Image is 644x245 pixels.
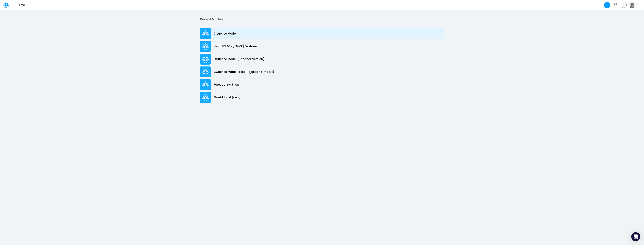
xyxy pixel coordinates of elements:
[200,78,444,91] a: Forecasting (new)
[200,53,444,66] a: CQuence Model (Sandbox Version)
[200,40,444,53] a: New [PERSON_NAME] Features
[214,95,241,100] p: Blank Model (new)
[200,66,444,78] a: CQuence Model (Test Projections Import)
[200,27,444,40] a: CQuence Model
[631,232,640,241] div: Open Intercom Messenger
[214,44,258,49] p: New [PERSON_NAME] Features
[200,17,444,21] h2: Recent Models
[17,3,25,7] p: Home
[214,83,241,87] p: Forecasting (new)
[200,91,444,104] a: Blank Model (new)
[214,70,274,74] p: CQuence Model (Test Projections Import)
[214,57,265,61] p: CQuence Model (Sandbox Version)
[613,3,618,7] a: Notifications
[214,32,236,36] p: CQuence Model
